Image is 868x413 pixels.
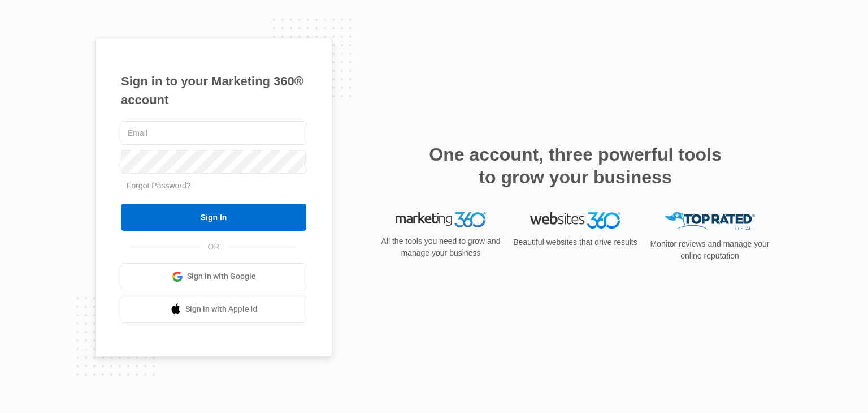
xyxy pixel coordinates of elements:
span: Sign in with Google [187,270,256,282]
a: Sign in with Google [121,263,306,290]
h1: Sign in to your Marketing 360® account [121,72,306,109]
span: Sign in with Apple Id [185,303,258,315]
h2: One account, three powerful tools to grow your business [426,143,725,188]
img: Marketing 360 [396,212,486,228]
p: All the tools you need to grow and manage your business [377,235,504,259]
a: Forgot Password? [127,181,191,190]
a: Sign in with Apple Id [121,296,306,323]
input: Email [121,121,306,145]
img: Websites 360 [530,212,620,229]
img: Top Rated Local [665,212,755,231]
p: Beautiful websites that drive results [512,236,639,248]
span: OR [200,241,228,253]
input: Sign In [121,204,306,231]
p: Monitor reviews and manage your online reputation [646,238,773,262]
